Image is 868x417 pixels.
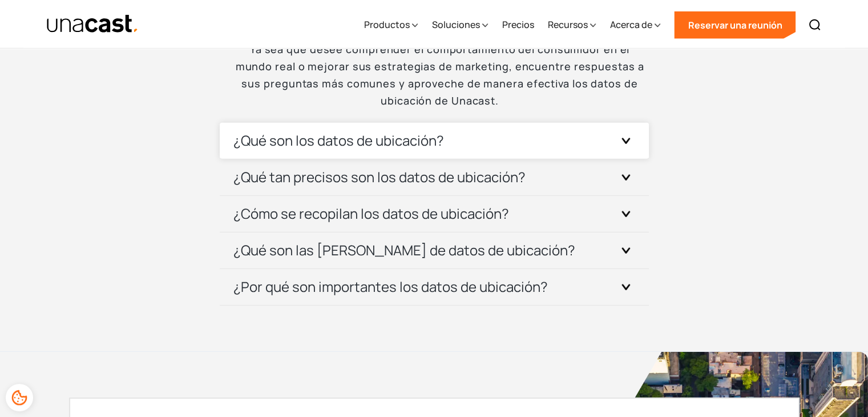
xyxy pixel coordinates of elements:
[808,18,822,32] img: Icono de búsqueda
[46,14,139,34] a: hogar
[364,2,418,49] div: Productos
[233,240,575,259] font: ¿Qué son las [PERSON_NAME] de datos de ubicación?
[431,18,479,31] font: Soluciones
[609,18,652,31] font: Acerca de
[547,2,596,49] div: Recursos
[364,18,409,31] font: Productos
[502,18,534,31] font: Precios
[688,19,782,31] font: Reservar una reunión
[236,42,644,107] font: Ya sea que desee comprender el comportamiento del consumidor en el mundo real o mejorar sus estra...
[547,18,587,31] font: Recursos
[6,384,33,411] div: Preferencias de cookies
[46,14,139,34] img: Logotipo de texto no difundido
[431,2,488,49] div: Soluciones
[233,277,548,296] font: ¿Por qué son importantes los datos de ubicación?
[233,167,526,186] font: ¿Qué tan precisos son los datos de ubicación?
[502,2,534,49] a: Precios
[233,131,444,150] font: ¿Qué son los datos de ubicación?
[609,2,660,49] div: Acerca de
[233,204,509,223] font: ¿Cómo se recopilan los datos de ubicación?
[674,11,796,39] a: Reservar una reunión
